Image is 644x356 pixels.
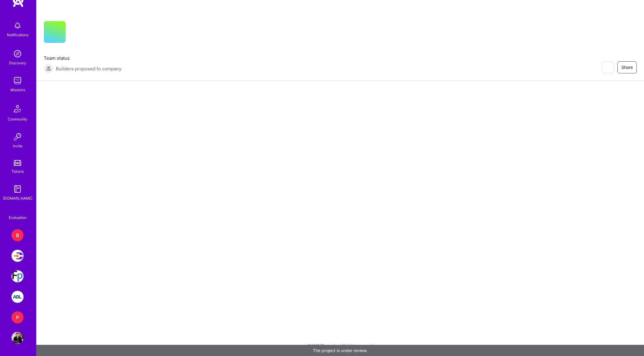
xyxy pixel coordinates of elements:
[10,270,25,282] a: Franklin Park: Software Leader for Leading Investment Management Firm
[10,101,25,116] img: Community
[11,270,24,282] img: Franklin Park: Software Leader for Leading Investment Management Firm
[10,291,25,303] a: ADL: Technology Modernization Sprint 1
[11,311,24,323] div: P
[11,75,24,87] img: teamwork
[11,229,24,241] div: B
[9,214,27,221] div: Evaluation
[10,311,25,323] a: P
[10,229,25,241] a: B
[11,131,24,143] img: Invite
[11,183,24,195] img: guide book
[9,60,26,66] div: Discovery
[11,291,24,303] img: ADL: Technology Modernization Sprint 1
[44,55,121,61] span: Team status
[605,65,610,70] i: icon EyeClosed
[621,64,633,70] span: Share
[11,332,24,344] img: User Avatar
[8,116,27,122] div: Community
[44,64,53,73] img: Builders proposed to company
[10,250,25,262] a: Velocity: Enabling Developers Create Isolated Environments, Easily.
[10,332,25,344] a: User Avatar
[11,250,24,262] img: Velocity: Enabling Developers Create Isolated Environments, Easily.
[11,48,24,60] img: discovery
[14,160,21,166] img: tokens
[15,210,20,214] i: icon SelectionTeam
[36,345,644,356] div: The project is under review.
[56,66,121,72] span: Builders proposed to company
[13,143,22,149] div: Invite
[73,31,78,36] i: icon CompanyGray
[11,168,24,175] div: Tokens
[7,32,28,38] div: Notifications
[3,195,32,201] div: [DOMAIN_NAME]
[617,61,637,73] button: Share
[10,87,25,93] div: Missions
[11,20,24,32] img: bell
